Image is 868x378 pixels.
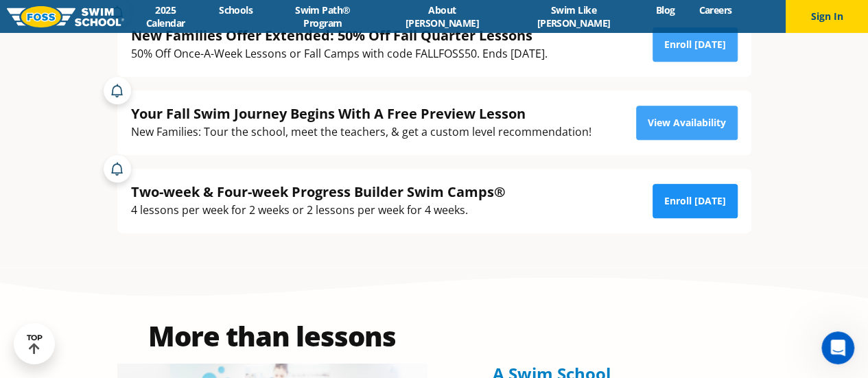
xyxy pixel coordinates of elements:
[381,3,504,29] a: About [PERSON_NAME]
[7,6,124,27] img: FOSS Swim School Logo
[131,104,591,123] div: Your Fall Swim Journey Begins With A Free Preview Lesson
[504,3,644,29] a: Swim Like [PERSON_NAME]
[265,3,381,29] a: Swim Path® Program
[131,201,506,220] div: 4 lessons per week for 2 weeks or 2 lessons per week for 4 weeks.
[124,3,207,29] a: 2025 Calendar
[207,3,265,16] a: Schools
[131,182,506,201] div: Two-week & Four-week Progress Builder Swim Camps®
[687,3,744,16] a: Careers
[131,123,591,141] div: New Families: Tour the school, meet the teachers, & get a custom level recommendation!
[131,45,548,63] div: 50% Off Once-A-Week Lessons or Fall Camps with code FALLFOSS50. Ends [DATE].
[131,26,548,45] div: New Families Offer Extended: 50% Off Fall Quarter Lessons
[653,27,738,62] a: Enroll [DATE]
[653,184,738,218] a: Enroll [DATE]
[644,3,687,16] a: Blog
[117,322,427,350] h2: More than lessons
[821,331,854,364] iframe: Intercom live chat
[636,106,738,140] a: View Availability
[27,333,43,355] div: TOP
